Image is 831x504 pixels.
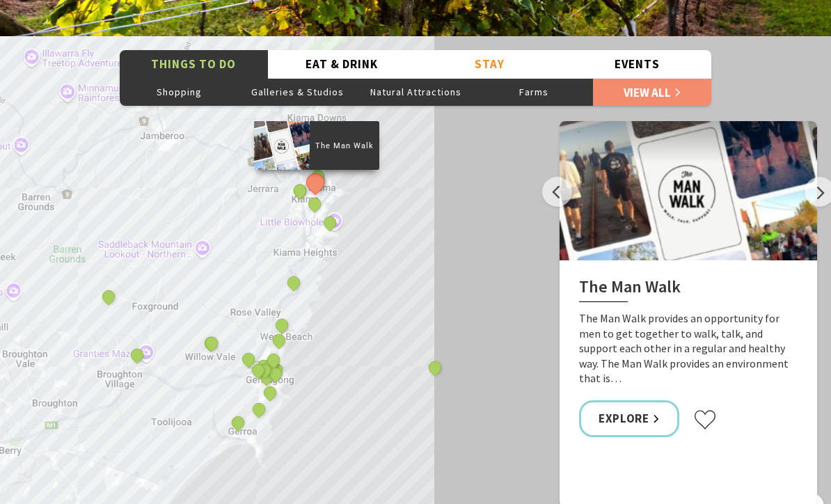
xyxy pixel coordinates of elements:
button: See detail about Soul Clay Studios [239,350,258,368]
button: See detail about Robyn Sharp, Cedar Ridge Studio and Gallery [100,288,118,306]
button: See detail about Pottery at Old Toolijooa School [426,359,444,377]
button: See detail about Fern Street Gallery [306,195,324,213]
button: See detail about Kiama Coast Walk [291,182,309,200]
button: Shopping [120,78,238,106]
button: See detail about Buena Vista Farm [261,384,279,402]
a: View All [593,78,711,106]
button: See detail about Gerringong Whale Watching Platform [249,362,267,380]
button: Stay [415,50,564,79]
button: See detail about Werri Beach and Point, Gerringong [270,331,288,349]
button: See detail about Candle and Diffuser Workshop [203,334,221,352]
button: See detail about Gerringong Bowling & Recreation Club [264,351,283,369]
h2: The Man Walk [579,277,798,302]
button: See detail about Werri Lagoon, Gerringong [273,317,291,335]
button: See detail about Little Blowhole, Kiama [321,214,339,232]
button: Galleries & Studios [238,78,356,106]
button: See detail about Mt Pleasant Lookout, Kiama Heights [285,274,303,292]
button: See detail about The Man Walk [302,170,328,196]
button: Events [564,50,712,79]
button: Natural Attractions [356,78,475,106]
button: See detail about Gerringong Golf Club [250,401,268,419]
button: See detail about Granties Maze and Fun Park [129,346,147,364]
button: Previous [542,177,572,207]
p: The Man Walk provides an opportunity for men to get together to walk, talk, and support each othe... [579,311,798,386]
a: Explore [579,400,679,437]
button: Things To Do [120,50,268,79]
button: Farms [475,78,593,106]
button: See detail about Zeynep Testoni Ceramics [229,414,247,432]
p: The Man Walk [310,139,379,152]
button: Eat & Drink [268,50,416,79]
button: Click to favourite The Man Walk [693,409,717,430]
